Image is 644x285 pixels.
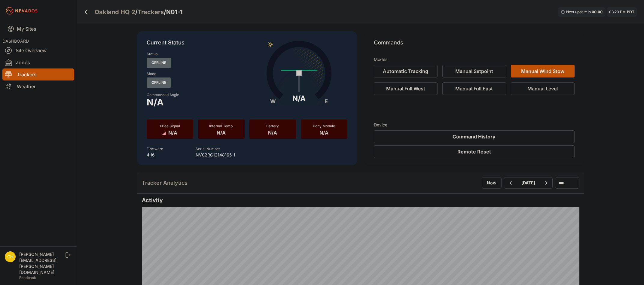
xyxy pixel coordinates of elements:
span: DASHBOARD [2,38,29,44]
span: / [164,8,166,16]
button: Manual Full West [374,82,438,95]
span: Next update in [566,10,591,14]
a: My Sites [2,22,74,36]
span: / [135,8,138,16]
label: Firmware [147,147,163,151]
div: N/A [292,94,306,103]
h3: Device [374,122,575,128]
nav: Breadcrumb [84,4,183,20]
a: Weather [2,80,74,92]
div: [PERSON_NAME][EMAIL_ADDRESS][PERSON_NAME][DOMAIN_NAME] [19,251,64,275]
button: Manual Setpoint [442,65,506,77]
span: Offline [147,77,171,88]
label: Status [147,52,157,56]
a: Trackers [2,68,74,80]
h2: Activity [142,196,579,205]
h3: Modes [374,56,387,62]
a: Site Overview [2,44,74,56]
span: Battery [266,124,279,128]
h2: Tracker Analytics [142,179,188,187]
span: Offline [147,58,171,68]
span: Internal Temp. [209,124,233,128]
button: [DATE] [517,177,540,188]
button: Manual Full East [442,82,506,95]
button: Automatic Tracking [374,65,438,77]
p: NV02RC12148165-1 [196,152,235,158]
label: Mode [147,71,156,76]
button: Command History [374,130,575,143]
a: Zones [2,56,74,68]
span: N/A [168,129,177,136]
span: 03:20 PM [609,10,626,14]
div: 00 : 00 [592,10,603,14]
span: PDT [627,10,634,14]
button: Manual Level [511,82,575,95]
span: N/A [217,129,226,136]
label: Commanded Angle [147,92,243,97]
button: Now [482,177,502,189]
span: N/A [319,129,328,136]
span: N/A [268,129,277,136]
img: Nevados [5,6,38,16]
a: Trackers [138,8,164,16]
button: Remote Reset [374,145,575,158]
a: Oakland HQ 2 [95,8,135,16]
span: N/A [147,99,163,106]
label: Serial Number [196,147,220,151]
button: Manual Wind Stow [511,65,575,77]
span: XBee Signal [160,124,180,128]
span: Pony Module [313,124,335,128]
p: 4.16 [147,152,163,158]
img: chris.young@nevados.solar [5,251,16,262]
p: Current Status [147,38,347,52]
h3: N01-1 [166,8,183,16]
a: Feedback [19,275,36,280]
p: Commands [374,38,575,52]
